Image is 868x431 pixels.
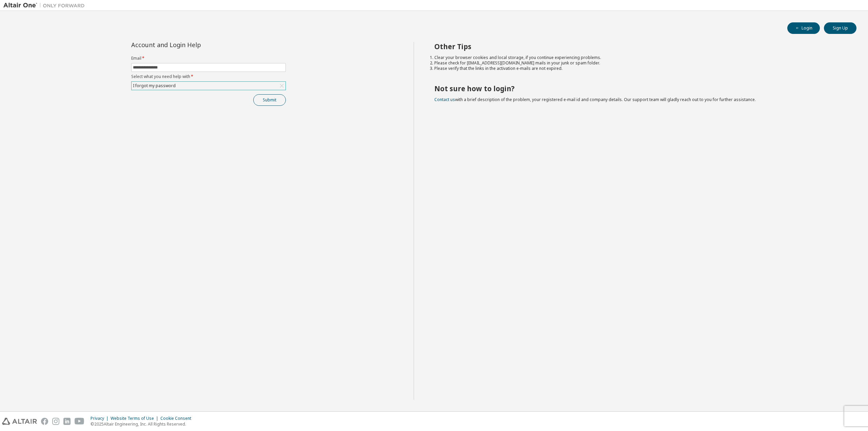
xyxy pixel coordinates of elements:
[3,2,88,9] img: Altair One
[131,56,286,61] label: Email
[52,418,59,425] img: instagram.svg
[75,418,84,425] img: youtube.svg
[111,416,160,421] div: Website Terms of Use
[434,97,756,102] span: with a brief description of the problem, your registered e-mail id and company details. Our suppo...
[434,42,845,51] h2: Other Tips
[434,55,845,60] li: Clear your browser cookies and local storage, if you continue experiencing problems.
[132,82,177,90] div: I forgot my password
[131,42,255,47] div: Account and Login Help
[132,82,285,90] div: I forgot my password
[253,94,286,106] button: Submit
[160,416,195,421] div: Cookie Consent
[434,84,845,93] h2: Not sure how to login?
[434,60,845,66] li: Please check for [EMAIL_ADDRESS][DOMAIN_NAME] mails in your junk or spam folder.
[824,22,856,34] button: Sign Up
[41,418,48,425] img: facebook.svg
[63,418,71,425] img: linkedin.svg
[787,22,820,34] button: Login
[91,416,111,421] div: Privacy
[91,421,195,427] p: © 2025 Altair Engineering, Inc. All Rights Reserved.
[434,97,455,102] a: Contact us
[434,66,845,71] li: Please verify that the links in the activation e-mails are not expired.
[131,74,286,79] label: Select what you need help with
[2,418,37,425] img: altair_logo.svg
